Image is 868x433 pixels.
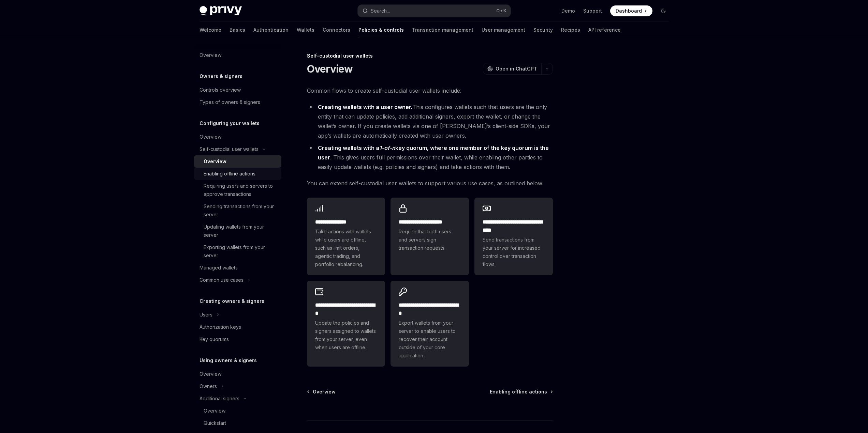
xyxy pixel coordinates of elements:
h5: Configuring your wallets [200,119,260,127]
div: Overview [200,133,221,141]
span: Common flows to create self-custodial user wallets include: [307,86,553,95]
div: Sending transactions from your server [204,202,277,219]
div: Common use cases [200,276,244,284]
span: Ctrl K [496,8,506,14]
a: Dashboard [610,5,652,16]
h1: Overview [307,63,353,75]
a: Transaction management [412,22,473,38]
div: Requiring users and servers to approve transactions [204,182,277,198]
a: Sending transactions from your server [194,200,281,221]
button: Toggle Common use cases section [194,274,281,286]
span: Export wallets from your server to enable users to recover their account outside of your core app... [399,319,461,360]
div: Search... [371,7,390,15]
div: Quickstart [204,419,226,427]
div: Overview [200,370,221,378]
a: Types of owners & signers [194,96,281,108]
a: Recipes [561,22,580,38]
a: Overview [194,155,281,168]
img: dark logo [200,6,242,16]
div: Authorization keys [200,323,241,331]
a: Overview [308,388,336,395]
span: Send transactions from your server for increased control over transaction flows. [483,236,545,268]
a: User management [482,22,525,38]
span: Enabling offline actions [490,388,547,395]
div: Enabling offline actions [204,170,255,178]
a: Wallets [297,22,314,38]
button: Toggle Self-custodial user wallets section [194,143,281,155]
button: Toggle Owners section [194,380,281,392]
button: Open search [358,5,511,17]
div: Overview [200,51,221,59]
div: Exporting wallets from your server [204,243,277,260]
a: Overview [194,49,281,61]
a: Overview [194,405,281,417]
span: Overview [313,388,336,395]
a: Enabling offline actions [490,388,552,395]
a: Authorization keys [194,321,281,333]
a: **** **** *****Take actions with wallets while users are offline, such as limit orders, agentic t... [307,198,385,275]
div: Updating wallets from your server [204,223,277,239]
div: Key quorums [200,335,229,343]
a: Overview [194,368,281,380]
span: Update the policies and signers assigned to wallets from your server, even when users are offline. [315,319,377,352]
a: Support [583,7,602,14]
a: Requiring users and servers to approve transactions [194,180,281,200]
a: Welcome [200,22,221,38]
a: Authentication [253,22,289,38]
span: Open in ChatGPT [496,65,537,72]
button: Open in ChatGPT [483,63,541,75]
div: Self-custodial user wallets [200,145,259,153]
a: Policies & controls [358,22,404,38]
h5: Owners & signers [200,72,242,80]
span: You can extend self-custodial user wallets to support various use cases, as outlined below. [307,179,553,188]
button: Toggle Additional signers section [194,392,281,405]
div: Overview [204,157,226,166]
button: Toggle dark mode [658,5,669,16]
a: Updating wallets from your server [194,221,281,241]
button: Toggle Users section [194,309,281,321]
a: Basics [230,22,245,38]
a: Enabling offline actions [194,168,281,180]
strong: Creating wallets with a key quorum, where one member of the key quorum is the user [318,144,549,161]
a: Key quorums [194,333,281,345]
a: Security [533,22,553,38]
span: Take actions with wallets while users are offline, such as limit orders, agentic trading, and por... [315,228,377,268]
div: Types of owners & signers [200,98,260,106]
a: Exporting wallets from your server [194,241,281,262]
h5: Using owners & signers [200,356,257,365]
em: 1-of-n [379,144,395,151]
li: . This gives users full permissions over their wallet, while enabling other parties to easily upd... [307,143,553,172]
div: Managed wallets [200,264,238,272]
li: This configures wallets such that users are the only entity that can update policies, add additio... [307,102,553,140]
a: API reference [588,22,621,38]
div: Controls overview [200,86,241,94]
a: Managed wallets [194,262,281,274]
div: Overview [204,407,225,415]
div: Users [200,311,212,319]
div: Owners [200,382,217,390]
a: Connectors [323,22,350,38]
strong: Creating wallets with a user owner. [318,104,412,110]
span: Require that both users and servers sign transaction requests. [399,228,461,252]
a: Quickstart [194,417,281,429]
div: Additional signers [200,395,239,403]
a: Demo [561,7,575,14]
h5: Creating owners & signers [200,297,264,305]
span: Dashboard [616,7,642,14]
a: Overview [194,131,281,143]
a: Controls overview [194,84,281,96]
div: Self-custodial user wallets [307,52,553,59]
